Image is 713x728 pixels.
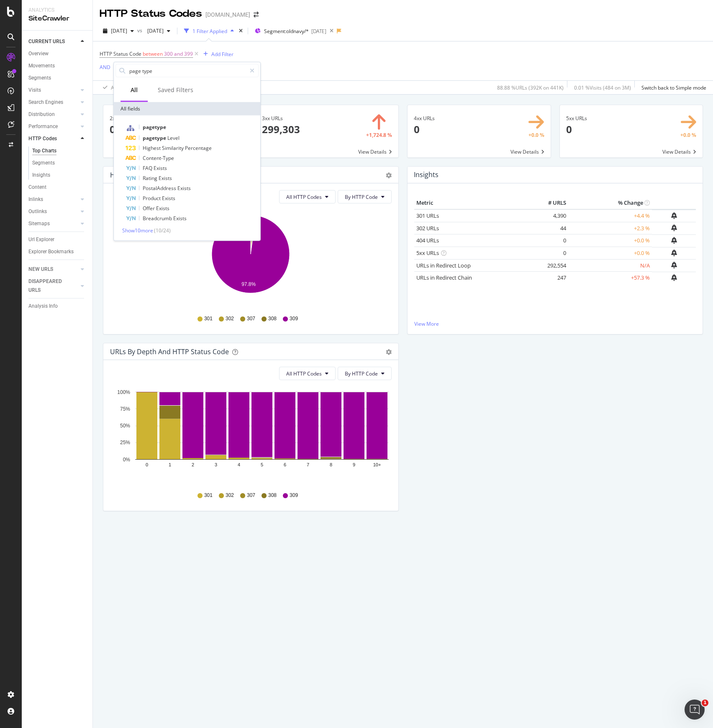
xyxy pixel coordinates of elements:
text: 2 [192,463,194,468]
text: 4 [238,463,240,468]
div: Switch back to Simple mode [641,84,706,91]
div: bell-plus [671,262,677,268]
td: 4,390 [535,209,568,222]
a: Search Engines [28,98,78,107]
button: By HTTP Code [338,367,392,380]
div: 0.01 % Visits ( 484 on 3M ) [574,84,631,91]
td: 44 [535,222,568,234]
text: 9 [353,463,355,468]
span: Product [143,195,162,202]
a: Analysis Info [28,302,87,311]
span: 300 and 399 [164,48,193,60]
a: 302 URLs [416,224,439,232]
div: Apply [111,84,124,91]
span: FAQ [143,165,154,172]
span: 309 [290,315,298,322]
button: All HTTP Codes [279,367,336,380]
span: Exists [173,215,187,222]
div: DISAPPEARED URLS [28,277,71,295]
div: HTTP Status Codes [100,7,202,21]
text: 8 [330,463,332,468]
span: 308 [268,492,277,499]
text: 0% [123,457,131,463]
a: Url Explorer [28,235,87,244]
span: Similarity [162,144,185,152]
a: View More [414,320,696,327]
div: bell-plus [671,237,677,244]
span: Percentage [185,144,212,152]
a: Inlinks [28,195,78,204]
svg: A chart. [110,387,392,484]
span: Offer [143,205,156,212]
a: Visits [28,86,78,95]
h4: Insights [414,169,439,180]
span: 307 [247,492,255,499]
td: +4.4 % [568,209,652,222]
div: Performance [28,122,58,131]
div: 88.88 % URLs ( 392K on 441K ) [497,84,564,91]
text: 0 [146,463,148,468]
td: 0 [535,234,568,247]
th: # URLS [535,197,568,209]
div: Outlinks [28,207,47,216]
text: 7 [307,463,309,468]
text: 1 [169,463,171,468]
a: Segments [32,159,87,167]
button: By HTTP Code [338,190,392,203]
text: 6 [284,463,286,468]
span: All HTTP Codes [286,193,322,201]
span: All HTTP Codes [286,370,322,377]
span: 302 [226,492,234,499]
div: arrow-right-arrow-left [254,12,259,18]
span: Exists [177,185,191,192]
a: Performance [28,122,78,131]
div: gear [386,172,392,178]
div: Sitemaps [28,219,50,228]
span: PostalAddress [143,185,177,192]
button: [DATE] [144,24,174,38]
span: 301 [204,315,213,322]
button: Add Filter [200,49,233,59]
div: URLs by Depth and HTTP Status Code [110,347,229,356]
a: Segments [28,74,87,82]
td: 247 [535,272,568,284]
div: 1 Filter Applied [192,28,227,35]
div: bell-plus [671,250,677,256]
span: 2025 Aug. 20th [144,27,164,34]
span: Highest [143,144,162,152]
div: [DOMAIN_NAME] [205,10,250,19]
div: Analysis Info [28,302,58,311]
a: 5xx URLs [416,249,439,257]
a: NEW URLS [28,265,78,274]
td: 292,554 [535,259,568,272]
a: Top Charts [32,147,87,155]
div: HTTP Status Codes Distribution [110,171,210,179]
td: +57.3 % [568,272,652,284]
a: HTTP Codes [28,134,78,143]
a: Explorer Bookmarks [28,247,87,256]
div: Movements [28,62,55,70]
div: gear [386,349,392,355]
a: 301 URLs [416,212,439,219]
div: Analytics [28,7,86,14]
div: bell-plus [671,224,677,231]
span: 1 [702,700,708,706]
text: 3 [215,463,217,468]
div: bell-plus [671,212,677,219]
input: Search by field name [128,64,246,77]
div: AND [100,64,110,71]
div: Search Engines [28,98,63,107]
div: Visits [28,86,41,95]
div: Content [28,183,46,192]
text: 5 [261,463,263,468]
div: All [131,86,138,94]
text: 50% [120,423,130,429]
button: Segment:oldnavy/*[DATE] [251,24,326,38]
span: 301 [204,492,213,499]
a: Distribution [28,110,78,119]
span: 308 [268,315,277,322]
span: Rating [143,175,159,182]
iframe: Intercom live chat [685,700,705,720]
button: Switch back to Simple mode [638,81,706,94]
